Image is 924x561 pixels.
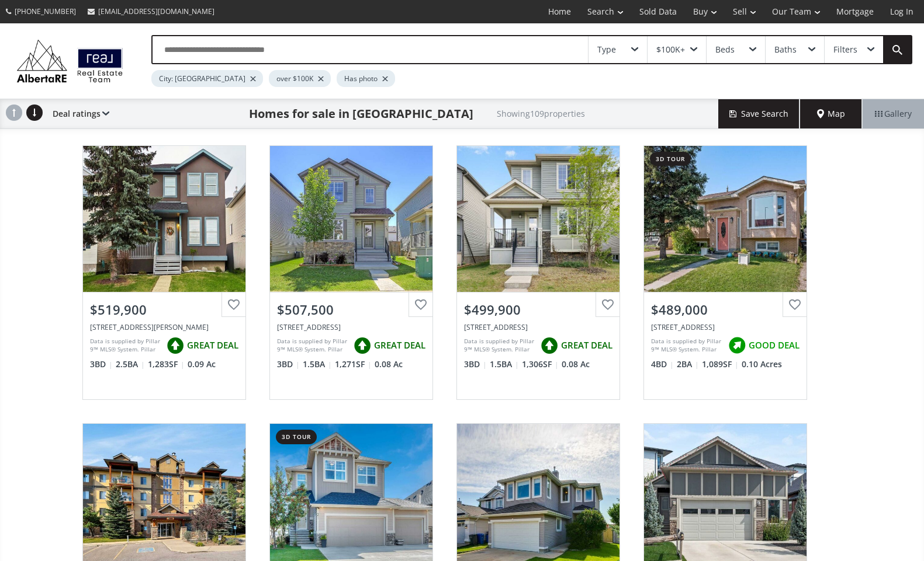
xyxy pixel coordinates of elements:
span: 1,306 SF [522,358,559,370]
span: 0.10 Acres [742,358,782,370]
span: 3 BD [90,358,113,370]
div: over $100K [269,70,331,87]
button: Save Search [718,99,800,128]
div: 481 Cimarron Boulevard, Okotoks, AB T1S 0J6 [464,322,612,332]
div: $100K+ [656,46,685,54]
div: Filters [833,46,857,54]
span: Gallery [875,108,912,120]
span: 1,283 SF [148,358,185,370]
div: Data is supplied by Pillar 9™ MLS® System. Pillar 9™ is the owner of the copyright in its MLS® Sy... [90,337,161,354]
a: $499,900[STREET_ADDRESS]Data is supplied by Pillar 9™ MLS® System. Pillar 9™ is the owner of the ... [445,134,632,412]
div: $519,900 [90,301,238,319]
span: GREAT DEAL [561,339,612,351]
div: $507,500 [277,301,425,319]
img: rating icon [538,334,561,357]
img: Logo [12,37,128,85]
div: Data is supplied by Pillar 9™ MLS® System. Pillar 9™ is the owner of the copyright in its MLS® Sy... [651,337,722,354]
span: GREAT DEAL [187,339,238,351]
div: Gallery [862,99,924,128]
a: $519,900[STREET_ADDRESS][PERSON_NAME]Data is supplied by Pillar 9™ MLS® System. Pillar 9™ is the ... [71,134,258,412]
span: 1,271 SF [335,358,372,370]
div: Type [597,46,616,54]
span: Map [817,108,845,120]
a: $507,500[STREET_ADDRESS]Data is supplied by Pillar 9™ MLS® System. Pillar 9™ is the owner of the ... [258,134,445,412]
span: 0.08 Ac [375,358,403,370]
span: 1,089 SF [702,358,739,370]
span: GOOD DEAL [749,339,800,351]
span: 2.5 BA [116,358,145,370]
img: rating icon [164,334,187,357]
span: 3 BD [277,358,300,370]
div: $489,000 [651,301,800,319]
div: Map [800,99,862,128]
div: Has photo [337,70,395,87]
span: 3 BD [464,358,487,370]
div: Data is supplied by Pillar 9™ MLS® System. Pillar 9™ is the owner of the copyright in its MLS® Sy... [277,337,348,354]
a: 3d tour$489,000[STREET_ADDRESS]Data is supplied by Pillar 9™ MLS® System. Pillar 9™ is the owner ... [632,134,819,412]
span: 4 BD [651,358,674,370]
div: $499,900 [464,301,612,319]
span: 1.5 BA [490,358,519,370]
img: rating icon [725,334,749,357]
a: [EMAIL_ADDRESS][DOMAIN_NAME] [82,1,220,22]
div: 53 Cimarron Meadows Close, Okotoks, AB T1S 1T5 [90,322,238,332]
img: rating icon [351,334,374,357]
div: Baths [774,46,797,54]
div: Data is supplied by Pillar 9™ MLS® System. Pillar 9™ is the owner of the copyright in its MLS® Sy... [464,337,535,354]
span: 0.09 Ac [188,358,216,370]
div: Beds [715,46,735,54]
span: 0.08 Ac [562,358,590,370]
div: 20 Hunters Gate, Okotoks, AB T1S1K9 [651,322,800,332]
div: 483 Cimarron Boulevard, Okotoks, AB T1S 0J6 [277,322,425,332]
div: Deal ratings [47,99,109,128]
h1: Homes for sale in [GEOGRAPHIC_DATA] [249,106,473,122]
span: 1.5 BA [303,358,332,370]
span: 2 BA [677,358,699,370]
div: City: [GEOGRAPHIC_DATA] [151,70,263,87]
span: GREAT DEAL [374,339,425,351]
span: [EMAIL_ADDRESS][DOMAIN_NAME] [98,6,214,16]
h2: Showing 109 properties [497,109,585,118]
span: [PHONE_NUMBER] [15,6,76,16]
